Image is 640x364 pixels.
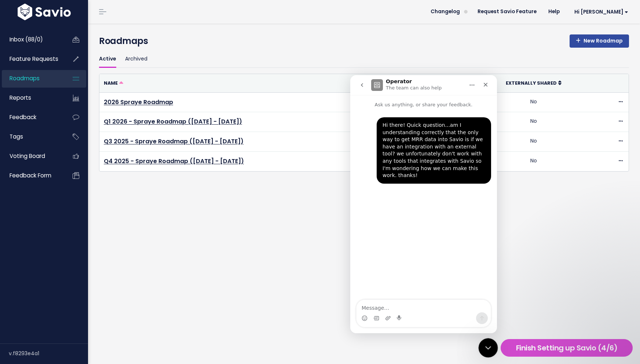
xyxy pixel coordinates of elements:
[542,6,566,17] a: Help
[2,167,61,184] a: Feedback form
[504,342,629,353] h5: Finish Setting up Savio (4/6)
[2,128,61,145] a: Tags
[566,6,634,18] a: Hi [PERSON_NAME]
[10,36,43,43] span: Inbox (88/0)
[10,133,23,140] span: Tags
[104,137,244,146] a: Q3 2025 - Spraye Roadmap ([DATE] - [DATE])
[2,148,61,165] a: Voting Board
[104,79,123,87] a: Name
[470,132,597,152] td: No
[2,31,61,48] a: Inbox (88/0)
[506,80,557,86] span: Externally Shared
[10,113,36,121] span: Feedback
[2,109,61,126] a: Feedback
[104,98,173,106] a: 2026 Spraye Roadmap
[10,55,58,63] span: Feature Requests
[431,9,460,14] span: Changelog
[10,94,31,102] span: Reports
[506,79,562,87] a: Externally Shared
[470,92,597,112] td: No
[104,157,244,165] a: Q4 2025 - Spraye Roadmap ([DATE] - [DATE])
[104,117,242,126] a: Q1 2026 - Spraye Roadmap ([DATE] - [DATE])
[350,75,497,333] iframe: Intercom live chat
[470,151,597,171] td: No
[472,6,542,17] a: Request Savio Feature
[570,34,629,48] a: New Roadmap
[2,51,61,67] a: Feature Requests
[104,80,118,86] span: Name
[10,172,51,179] span: Feedback form
[470,112,597,132] td: No
[479,338,498,358] iframe: Intercom live chat
[125,51,147,68] a: Archived
[2,89,61,106] a: Reports
[574,9,628,15] span: Hi [PERSON_NAME]
[2,70,61,87] a: Roadmaps
[10,74,40,82] span: Roadmaps
[10,152,45,160] span: Voting Board
[99,34,629,48] h4: Roadmaps
[9,344,88,363] div: v.f8293e4a1
[16,4,73,20] img: logo-white.9d6f32f41409.svg
[99,51,116,68] a: Active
